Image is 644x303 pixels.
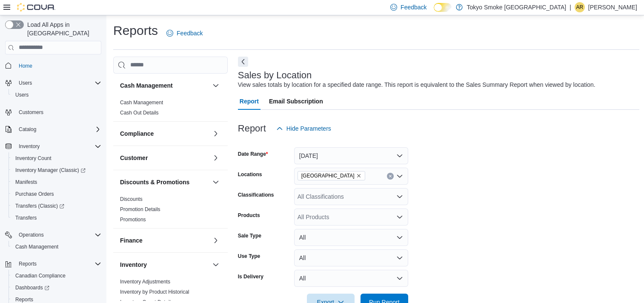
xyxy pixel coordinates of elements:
a: Discounts [120,196,143,202]
span: Users [19,80,32,86]
span: Canadian Compliance [12,271,101,281]
button: Inventory [15,141,43,151]
a: Customers [15,107,47,117]
button: Open list of options [396,173,403,180]
a: Promotion Details [120,206,160,212]
span: Inventory by Product Historical [120,289,189,295]
span: [GEOGRAPHIC_DATA] [301,172,355,180]
h3: Cash Management [120,81,173,90]
span: Home [19,63,32,69]
label: Products [238,212,260,219]
a: Transfers (Classic) [12,201,68,211]
div: Discounts & Promotions [113,194,228,228]
span: Inventory Manager (Classic) [15,167,86,174]
button: All [294,270,408,287]
button: Reports [2,258,105,270]
span: Cash Management [120,99,163,106]
span: Manitoba [298,171,365,180]
span: Reports [19,260,37,267]
button: Hide Parameters [273,120,335,137]
span: Operations [19,232,44,238]
a: Cash Out Details [120,110,159,116]
span: Inventory [15,141,101,151]
span: Discounts [120,196,143,203]
input: Dark Mode [434,3,452,12]
span: Customers [19,109,43,116]
h3: Inventory [120,260,147,269]
div: Cash Management [113,97,228,121]
span: Reports [15,296,33,303]
button: Manifests [9,176,105,188]
span: Feedback [401,3,426,11]
button: Users [2,77,105,89]
p: | [570,2,571,12]
a: Inventory Manager (Classic) [12,165,89,175]
button: Finance [120,236,209,245]
span: Feedback [177,29,203,37]
h3: Sales by Location [238,70,312,80]
button: Home [2,60,105,72]
button: Cash Management [211,80,221,91]
a: Transfers [12,213,40,223]
a: Cash Management [120,100,163,106]
span: Catalog [19,126,36,133]
button: Inventory [2,140,105,152]
a: Home [15,61,36,71]
button: Transfers [9,212,105,224]
button: Purchase Orders [9,188,105,200]
label: Sale Type [238,232,261,239]
span: Cash Management [15,243,58,250]
label: Locations [238,171,262,178]
h3: Compliance [120,129,154,138]
button: Catalog [15,124,40,134]
span: Inventory Count [15,155,52,162]
div: View sales totals by location for a specified date range. This report is equivalent to the Sales ... [238,80,595,89]
label: Date Range [238,151,268,157]
span: Inventory Adjustments [120,278,170,285]
p: [PERSON_NAME] [588,2,637,12]
span: Cash Management [12,242,101,252]
button: Customer [211,153,221,163]
button: Inventory [120,260,209,269]
span: Users [12,90,101,100]
label: Use Type [238,253,260,260]
a: Inventory by Product Historical [120,289,189,295]
span: Dark Mode [434,12,434,12]
button: Next [238,57,248,67]
span: Promotion Details [120,206,160,213]
a: Dashboards [12,283,53,293]
span: Dashboards [15,284,49,291]
span: Hide Parameters [286,124,331,133]
button: Operations [2,229,105,241]
button: Discounts & Promotions [120,178,209,186]
a: Manifests [12,177,40,187]
a: Cash Management [12,242,62,252]
a: Transfers (Classic) [9,200,105,212]
span: Catalog [15,124,101,134]
h3: Report [238,123,266,134]
h1: Reports [113,22,158,39]
button: Customer [120,154,209,162]
a: Purchase Orders [12,189,57,199]
label: Is Delivery [238,273,263,280]
a: Canadian Compliance [12,271,69,281]
span: Inventory Manager (Classic) [12,165,101,175]
span: Users [15,78,101,88]
p: Tokyo Smoke [GEOGRAPHIC_DATA] [467,2,567,12]
span: Transfers (Classic) [15,203,64,209]
span: Email Subscription [269,93,323,110]
span: Reports [15,259,101,269]
button: Inventory Count [9,152,105,164]
button: All [294,229,408,246]
a: Feedback [163,25,206,42]
span: Purchase Orders [15,191,54,197]
button: Inventory [211,260,221,270]
button: Canadian Compliance [9,270,105,282]
a: Users [12,90,32,100]
span: Users [15,91,29,98]
span: Transfers [15,214,37,221]
h3: Discounts & Promotions [120,178,189,186]
button: Finance [211,235,221,246]
button: Clear input [387,173,394,180]
button: Reports [15,259,40,269]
